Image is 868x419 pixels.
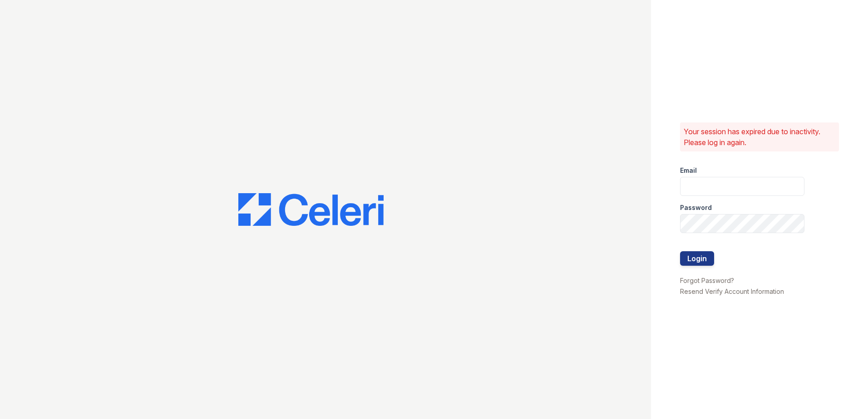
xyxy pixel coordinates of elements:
[680,277,734,284] a: Forgot Password?
[680,203,712,212] label: Password
[680,287,784,295] a: Resend Verify Account Information
[238,193,384,226] img: CE_Logo_Blue-a8612792a0a2168367f1c8372b55b34899dd931a85d93a1a3d3e32e68fde9ad4.png
[684,126,835,148] p: Your session has expired due to inactivity. Please log in again.
[680,166,697,175] label: Email
[680,251,714,266] button: Login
